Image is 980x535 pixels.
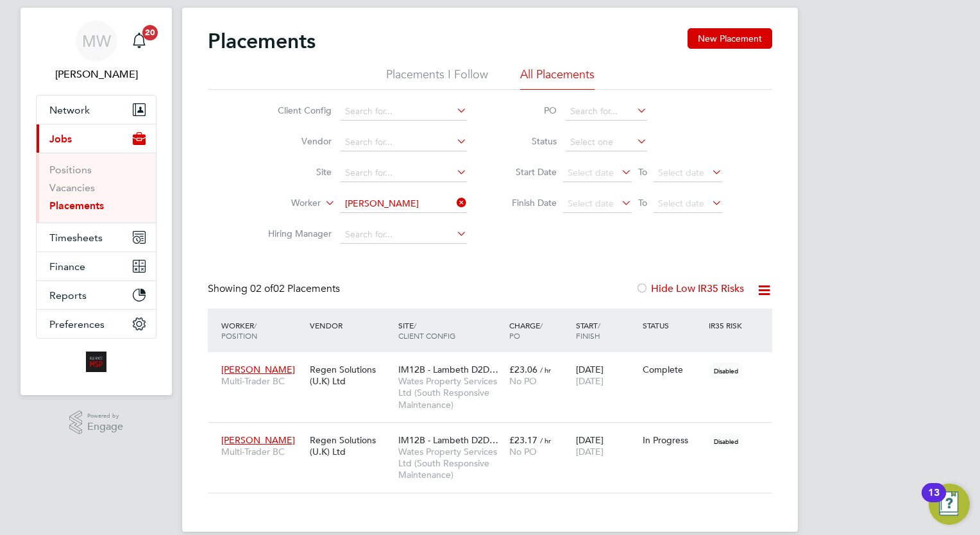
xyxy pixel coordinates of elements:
[36,21,156,82] a: MW[PERSON_NAME]
[37,96,156,124] button: Network
[37,124,156,153] button: Jobs
[36,67,156,82] span: Megan Westlotorn
[386,67,488,90] li: Placements I Follow
[87,411,123,421] span: Powered by
[37,223,156,251] button: Timesheets
[49,182,95,194] a: Vacancies
[636,282,744,295] label: Hide Low IR35 Risks
[37,153,156,223] div: Jobs
[520,67,595,90] li: All Placements
[49,133,72,145] span: Jobs
[87,421,123,432] span: Engage
[509,446,537,457] span: No PO
[49,260,85,273] span: Finance
[634,164,651,180] span: To
[341,195,467,213] input: Search for...
[221,375,303,387] span: Multi-Trader BC
[307,428,395,464] div: Regen Solutions (U.K) Ltd
[540,365,551,375] span: / hr
[658,198,704,209] span: Select date
[49,232,103,244] span: Timesheets
[37,252,156,280] button: Finance
[69,411,124,435] a: Powered byEngage
[258,228,332,239] label: Hiring Manager
[540,436,551,445] span: / hr
[398,375,503,411] span: Wates Property Services Ltd (South Responsive Maintenance)
[250,282,340,295] span: 02 Placements
[208,28,316,54] h2: Placements
[573,428,639,464] div: [DATE]
[86,352,106,372] img: alliancemsp-logo-retina.png
[341,103,467,121] input: Search for...
[709,433,743,450] span: Disabled
[37,281,156,309] button: Reports
[82,33,111,49] span: MW
[639,314,706,337] div: Status
[221,364,295,375] span: [PERSON_NAME]
[643,364,703,375] div: Complete
[126,21,152,62] a: 20
[658,167,704,178] span: Select date
[218,357,772,368] a: [PERSON_NAME]Multi-Trader BCRegen Solutions (U.K) LtdIM12B - Lambeth D2D…Wates Property Services ...
[258,105,332,116] label: Client Config
[218,314,307,347] div: Worker
[398,434,498,446] span: IM12B - Lambeth D2D…
[576,446,604,457] span: [DATE]
[49,318,105,330] span: Preferences
[499,166,557,178] label: Start Date
[643,434,703,446] div: In Progress
[509,320,543,341] span: / PO
[509,364,537,375] span: £23.06
[688,28,772,49] button: New Placement
[576,320,600,341] span: / Finish
[142,25,158,40] span: 20
[221,320,257,341] span: / Position
[705,314,750,337] div: IR35 Risk
[506,314,573,347] div: Charge
[573,357,639,393] div: [DATE]
[258,166,332,178] label: Site
[218,427,772,438] a: [PERSON_NAME]Multi-Trader BCRegen Solutions (U.K) LtdIM12B - Lambeth D2D…Wates Property Services ...
[341,133,467,151] input: Search for...
[49,200,104,212] a: Placements
[568,167,614,178] span: Select date
[398,320,455,341] span: / Client Config
[499,135,557,147] label: Status
[307,357,395,393] div: Regen Solutions (U.K) Ltd
[21,8,172,395] nav: Main navigation
[258,135,332,147] label: Vendor
[929,484,970,525] button: Open Resource Center, 13 new notifications
[208,282,342,296] div: Showing
[398,364,498,375] span: IM12B - Lambeth D2D…
[928,493,940,509] div: 13
[36,352,156,372] a: Go to home page
[576,375,604,387] span: [DATE]
[49,289,87,301] span: Reports
[221,434,295,446] span: [PERSON_NAME]
[37,310,156,338] button: Preferences
[49,104,90,116] span: Network
[499,197,557,208] label: Finish Date
[573,314,639,347] div: Start
[247,197,321,210] label: Worker
[250,282,273,295] span: 02 of
[499,105,557,116] label: PO
[568,198,614,209] span: Select date
[509,375,537,387] span: No PO
[341,164,467,182] input: Search for...
[509,434,537,446] span: £23.17
[398,446,503,481] span: Wates Property Services Ltd (South Responsive Maintenance)
[566,103,647,121] input: Search for...
[49,164,92,176] a: Positions
[566,133,647,151] input: Select one
[395,314,506,347] div: Site
[307,314,395,337] div: Vendor
[221,446,303,457] span: Multi-Trader BC
[341,226,467,244] input: Search for...
[634,194,651,211] span: To
[709,362,743,379] span: Disabled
